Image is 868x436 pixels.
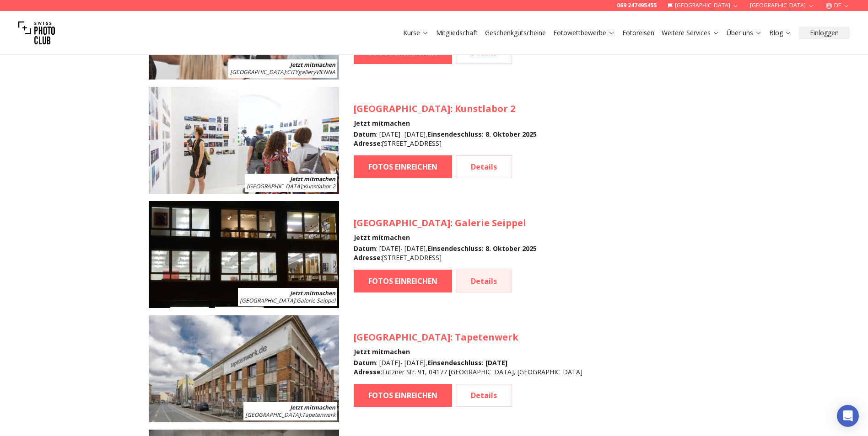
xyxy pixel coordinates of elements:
[290,175,335,183] b: Jetzt mitmachen
[727,28,762,37] a: Über uns
[18,15,55,51] img: Swiss photo club
[354,270,452,292] a: FOTOS EINREICHEN
[354,367,381,376] b: Adresse
[247,182,335,190] span: : Kunstlabor 2
[354,139,381,148] b: Adresse
[354,130,376,138] b: Datum
[427,130,537,138] b: Einsendeschluss : 8. Oktober 2025
[403,28,429,37] a: Kurse
[354,253,381,262] b: Adresse
[550,27,619,39] button: Fotowettbewerbe
[230,68,286,76] span: [GEOGRAPHIC_DATA]
[354,384,452,407] a: FOTOS EINREICHEN
[354,358,582,377] div: : [DATE] - [DATE] , : Lützner Str. 91, 04177 [GEOGRAPHIC_DATA], [GEOGRAPHIC_DATA]
[354,102,450,115] span: [GEOGRAPHIC_DATA]
[481,27,550,39] button: Geschenkgutscheine
[427,244,537,253] b: Einsendeschluss : 8. Oktober 2025
[354,347,582,356] h4: Jetzt mitmachen
[427,358,507,367] b: Einsendeschluss : [DATE]
[354,119,537,128] h4: Jetzt mitmachen
[354,130,537,148] div: : [DATE] - [DATE] , : [STREET_ADDRESS]
[354,233,537,242] h4: Jetzt mitmachen
[553,28,615,37] a: Fotowettbewerbe
[354,244,537,262] div: : [DATE] - [DATE] , : [STREET_ADDRESS]
[723,27,766,39] button: Über uns
[456,155,512,178] a: Details
[149,201,339,308] img: SPC Photo Awards KÖLN November 2025
[617,2,657,9] a: 069 247495455
[149,87,339,194] img: SPC Photo Awards MÜNCHEN November 2025
[290,289,335,297] b: Jetzt mitmachen
[290,61,335,69] b: Jetzt mitmachen
[432,27,481,39] button: Mitgliedschaft
[245,411,301,419] span: [GEOGRAPHIC_DATA]
[658,27,723,39] button: Weitere Services
[240,297,335,304] span: : Galerie Seippel
[354,102,537,115] h3: : Kunstlabor 2
[354,358,376,367] b: Datum
[619,27,658,39] button: Fotoreisen
[837,405,859,427] div: Open Intercom Messenger
[247,182,302,190] span: [GEOGRAPHIC_DATA]
[769,28,792,37] a: Blog
[290,404,335,411] b: Jetzt mitmachen
[799,27,850,39] button: Einloggen
[245,411,335,419] span: : Tapetenwerk
[354,331,450,343] span: [GEOGRAPHIC_DATA]
[149,315,339,422] img: SPC Photo Awards LEIPZIG November 2025
[354,217,537,229] h3: : Galerie Seippel
[354,244,376,253] b: Datum
[230,68,335,76] span: : CITYgalleryVIENNA
[354,331,582,344] h3: : Tapetenwerk
[622,28,654,37] a: Fotoreisen
[456,384,512,407] a: Details
[662,28,719,37] a: Weitere Services
[766,27,795,39] button: Blog
[485,28,546,37] a: Geschenkgutscheine
[399,27,432,39] button: Kurse
[240,297,295,304] span: [GEOGRAPHIC_DATA]
[354,155,452,178] a: FOTOS EINREICHEN
[456,270,512,292] a: Details
[354,217,450,229] span: [GEOGRAPHIC_DATA]
[436,28,478,37] a: Mitgliedschaft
